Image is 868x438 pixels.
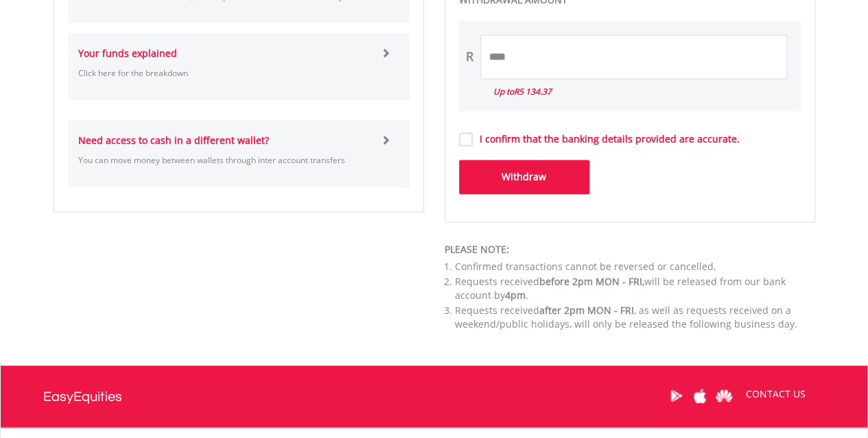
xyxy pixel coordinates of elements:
[505,289,526,302] span: 4pm
[455,304,815,331] li: Requests received , as well as requests received on a weekend/public holidays, will only be relea...
[455,260,815,273] li: Confirmed transactions cannot be reversed or cancelled.
[688,374,712,417] a: Apple
[78,67,371,79] p: Click here for the breakdown
[493,86,552,97] i: Up to
[736,374,815,413] a: CONTACT US
[78,134,269,147] strong: Need access to cash in a different wallet?
[78,120,399,186] a: Need access to cash in a different wallet? You can move money between wallets through inter accou...
[712,374,736,417] a: Huawei
[445,243,815,256] div: PLEASE NOTE:
[455,275,815,302] li: Requests received will be released from our bank account by .
[459,160,589,194] button: Withdraw
[514,86,552,97] span: R5 134.37
[466,48,473,66] div: R
[539,304,634,317] span: after 2pm MON - FRI
[43,365,122,427] a: EasyEquities
[539,275,644,288] span: before 2pm MON - FRI,
[664,374,688,417] a: Google Play
[78,47,177,60] strong: Your funds explained
[78,154,371,166] p: You can move money between wallets through inter account transfers
[473,132,740,146] label: I confirm that the banking details provided are accurate.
